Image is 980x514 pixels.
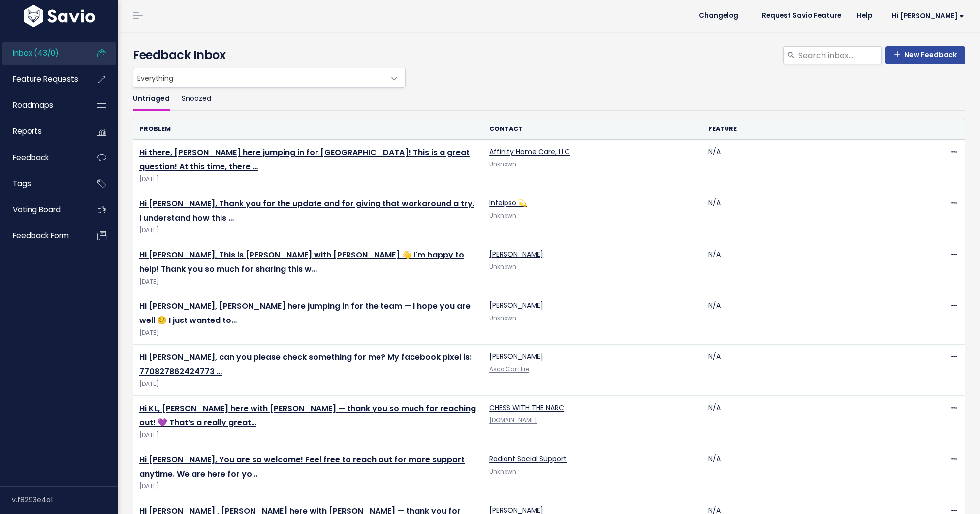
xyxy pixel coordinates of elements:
h4: Feedback Inbox [133,46,965,64]
span: Inbox (43/0) [13,48,59,58]
td: N/A [702,140,921,191]
a: Tags [2,172,82,195]
span: Unknown [489,161,516,168]
span: Feedback [13,152,49,162]
span: Unknown [489,468,516,476]
ul: Filter feature requests [133,88,965,111]
a: Inteipso 💫 [489,198,527,208]
span: [DATE] [139,328,477,338]
span: Everything [133,68,406,88]
td: N/A [702,345,921,396]
a: Reports [2,120,82,143]
a: CHESS WITH THE NARC [489,403,564,413]
a: Hi [PERSON_NAME], can you please check something for me? My facebook pixel is: 770827862424773 … [139,352,472,377]
a: Radiant Social Support [489,454,567,464]
a: Hi [PERSON_NAME], Thank you for the update and for giving that workaround a try. I understand how... [139,198,474,224]
span: Reports [13,126,42,136]
a: Hi [PERSON_NAME] [880,8,972,24]
a: Affinity Home Care, LLC [489,147,570,157]
a: [PERSON_NAME] [489,300,543,310]
a: Voting Board [2,198,82,221]
span: Feedback form [13,230,69,241]
td: N/A [702,191,921,242]
th: Feature [702,119,921,139]
span: Unknown [489,212,516,220]
a: Feature Requests [2,68,82,91]
a: [PERSON_NAME] [489,249,543,259]
span: Everything [133,68,385,87]
span: [DATE] [139,174,477,185]
img: logo-white.9d6f32f41409.svg [21,5,97,27]
a: Untriaged [133,88,170,111]
a: Request Savio Feature [754,8,849,23]
span: Tags [13,178,31,189]
a: Feedback [2,146,82,169]
td: N/A [702,242,921,293]
td: N/A [702,293,921,345]
a: Roadmaps [2,94,82,117]
span: [DATE] [139,482,477,492]
span: Feature Requests [13,74,78,84]
span: Hi [PERSON_NAME] [892,12,964,20]
a: Hi [PERSON_NAME], This is [PERSON_NAME] with [PERSON_NAME] 👋 I'm happy to help! Thank you so much... [139,249,464,275]
span: Unknown [489,263,516,271]
a: Help [849,8,880,23]
div: v.f8293e4a1 [12,487,118,513]
span: [DATE] [139,225,477,236]
span: [DATE] [139,430,477,441]
input: Search inbox... [797,46,882,64]
a: New Feedback [885,46,965,64]
a: Hi KL, [PERSON_NAME] here with [PERSON_NAME] — thank you so much for reaching out! 💜 That’s a rea... [139,403,476,428]
span: Voting Board [13,204,61,215]
span: Unknown [489,314,516,322]
span: Changelog [699,12,738,19]
th: Contact [483,119,702,139]
span: [DATE] [139,277,477,287]
td: N/A [702,396,921,447]
td: N/A [702,447,921,498]
a: Feedback form [2,225,82,247]
span: Roadmaps [13,100,53,110]
a: [DOMAIN_NAME] [489,417,537,424]
a: Hi [PERSON_NAME], You are so welcome! Feel free to reach out for more support anytime. We are her... [139,454,465,480]
th: Problem [133,119,483,139]
a: Asco Car Hire [489,365,529,373]
span: [DATE] [139,379,477,389]
a: Snoozed [182,88,211,111]
a: Hi there, [PERSON_NAME] here jumping in for [GEOGRAPHIC_DATA]! This is a great question! At this ... [139,147,470,172]
a: [PERSON_NAME] [489,352,543,361]
a: Inbox (43/0) [2,42,82,64]
a: Hi [PERSON_NAME], [PERSON_NAME] here jumping in for the team — I hope you are well ☺️ I just want... [139,300,471,326]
